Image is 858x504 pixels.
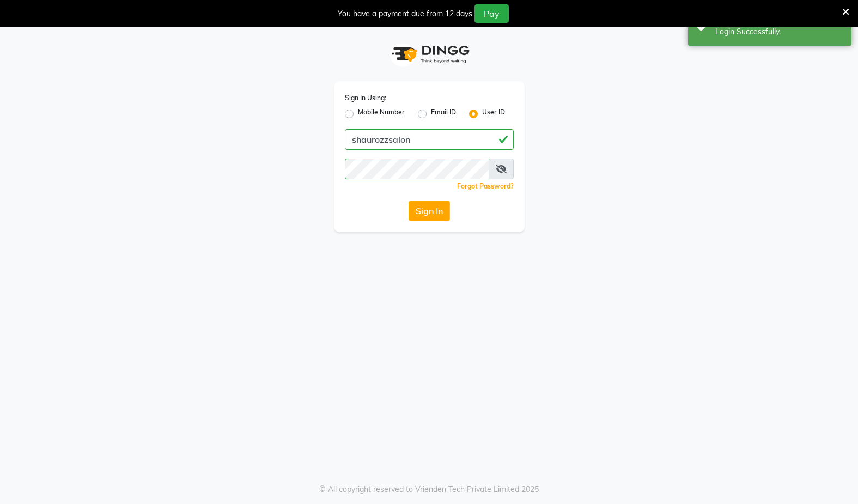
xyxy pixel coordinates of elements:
[358,107,405,120] label: Mobile Number
[345,159,489,179] input: Username
[457,182,514,190] a: Forgot Password?
[345,129,514,150] input: Username
[474,4,509,23] button: Pay
[338,8,472,20] div: You have a payment due from 12 days
[409,201,450,221] button: Sign In
[345,93,386,103] label: Sign In Using:
[482,107,505,120] label: User ID
[386,38,473,70] img: logo1.svg
[715,26,843,38] div: Login Successfully.
[431,107,456,120] label: Email ID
